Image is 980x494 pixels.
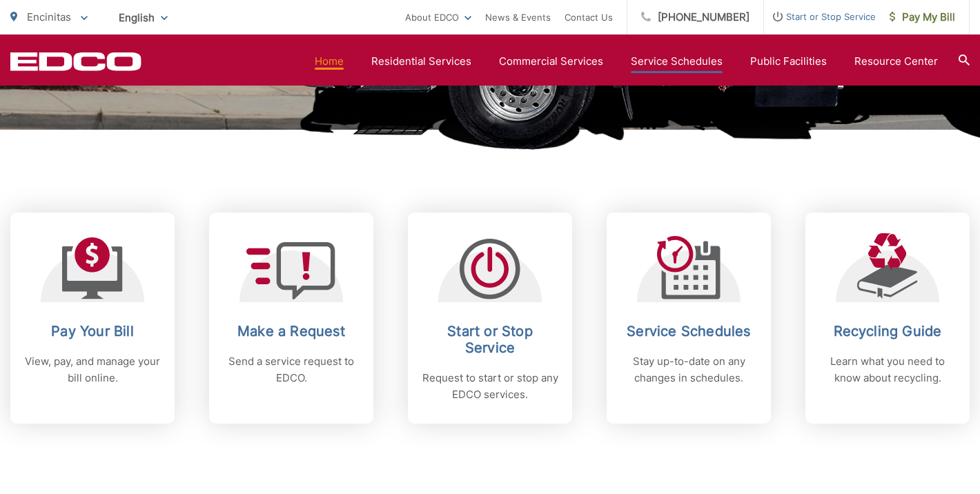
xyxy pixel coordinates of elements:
[108,6,178,30] span: English
[27,10,71,23] span: Encinitas
[209,213,373,424] a: Make a Request Send a service request to EDCO.
[315,53,344,70] a: Home
[422,370,558,403] p: Request to start or stop any EDCO services.
[223,323,360,339] h2: Make a Request
[10,213,175,424] a: Pay Your Bill View, pay, and manage your bill online.
[620,353,757,386] p: Stay up-to-date on any changes in schedules.
[405,9,471,26] a: About EDCO
[223,353,360,386] p: Send a service request to EDCO.
[607,213,771,424] a: Service Schedules Stay up-to-date on any changes in schedules.
[499,53,603,70] a: Commercial Services
[485,9,551,26] a: News & Events
[371,53,471,70] a: Residential Services
[24,323,161,339] h2: Pay Your Bill
[422,323,558,356] h2: Start or Stop Service
[10,52,141,71] a: EDCD logo. Return to the homepage.
[565,9,613,26] a: Contact Us
[631,53,723,70] a: Service Schedules
[620,323,757,339] h2: Service Schedules
[890,9,955,26] span: Pay My Bill
[854,53,938,70] a: Resource Center
[24,353,161,386] p: View, pay, and manage your bill online.
[750,53,827,70] a: Public Facilities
